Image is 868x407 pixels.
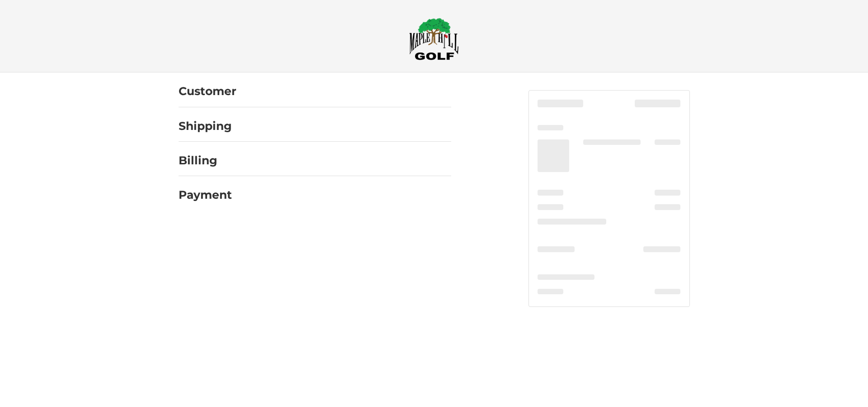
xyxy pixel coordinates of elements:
h2: Shipping [179,119,232,133]
h2: Payment [179,188,232,202]
h2: Billing [179,153,231,168]
iframe: Gorgias live chat messenger [9,368,108,398]
img: Maple Hill Golf [409,18,459,60]
h2: Customer [179,84,236,98]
